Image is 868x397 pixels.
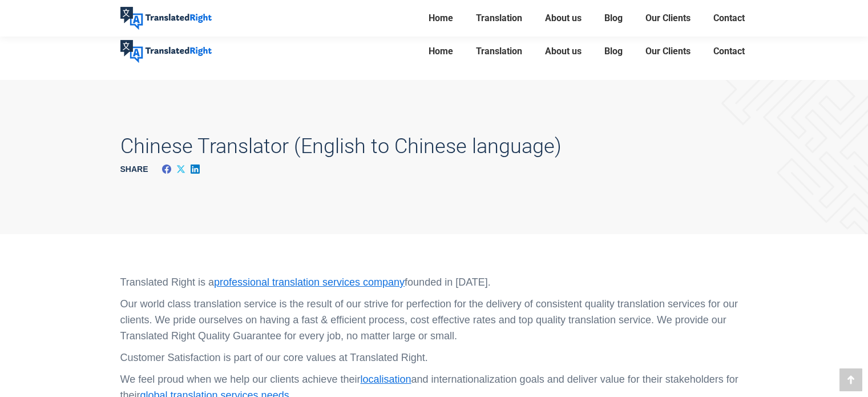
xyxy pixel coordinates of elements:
[473,10,526,26] a: Translation
[160,155,174,183] a: Facebook
[542,10,585,26] a: About us
[710,33,748,70] a: Contact
[360,374,411,385] a: localisation
[604,13,623,24] span: Blog
[188,155,203,183] a: LinkedIn
[174,155,188,183] a: X
[713,13,745,24] span: Contact
[601,10,626,26] a: Blog
[429,46,453,57] span: Home
[120,40,212,63] img: Translated Right
[425,33,457,70] a: Home
[642,33,694,70] a: Our Clients
[645,46,691,57] span: Our Clients
[545,46,582,57] span: About us
[476,46,522,57] span: Translation
[542,33,585,70] a: About us
[545,13,582,24] span: About us
[120,350,748,366] p: Customer Satisfaction is part of our core values at Translated Right.
[710,10,748,26] a: Contact
[713,46,745,57] span: Contact
[120,274,748,290] p: Translated Right is a founded in [DATE].
[429,13,453,24] span: Home
[120,155,160,183] div: Share
[120,7,212,30] img: Translated Right
[473,33,526,70] a: Translation
[120,134,562,158] h1: Chinese Translator (English to Chinese language)
[425,10,457,26] a: Home
[476,13,522,24] span: Translation
[645,13,691,24] span: Our Clients
[214,276,405,288] a: professional translation services company
[601,33,626,70] a: Blog
[604,46,623,57] span: Blog
[642,10,694,26] a: Our Clients
[120,296,748,344] p: Our world class translation service is the result of our strive for perfection for the delivery o...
